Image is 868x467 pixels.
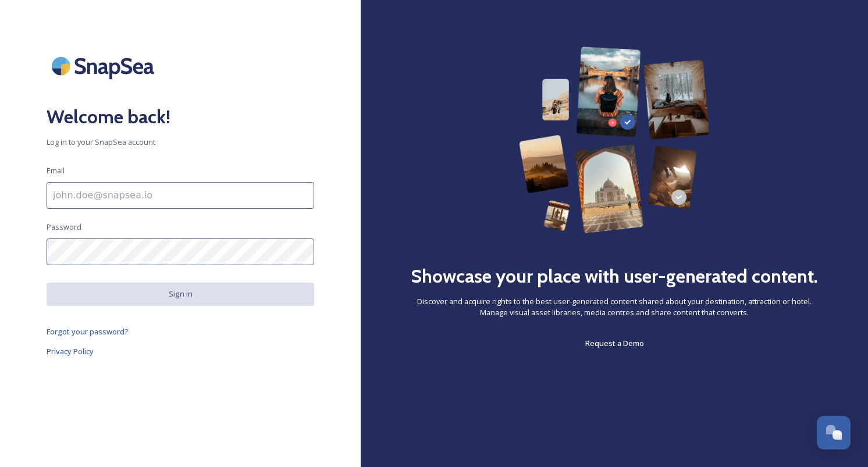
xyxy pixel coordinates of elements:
a: Request a Demo [585,336,644,350]
span: Privacy Policy [47,346,94,357]
a: Privacy Policy [47,344,314,358]
img: SnapSea Logo [47,47,163,85]
h2: Showcase your place with user-generated content. [411,262,818,290]
span: Log in to your SnapSea account [47,137,314,148]
span: Email [47,165,65,176]
span: Discover and acquire rights to the best user-generated content shared about your destination, att... [407,296,821,318]
button: Open Chat [817,416,851,450]
span: Password [47,222,81,233]
a: Forgot your password? [47,325,314,338]
input: john.doe@snapsea.io [47,182,314,209]
img: 63b42ca75bacad526042e722_Group%20154-p-800.png [519,47,710,233]
span: Request a Demo [585,338,644,348]
span: Forgot your password? [47,326,129,337]
button: Sign in [47,283,314,305]
h2: Welcome back! [47,103,314,131]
